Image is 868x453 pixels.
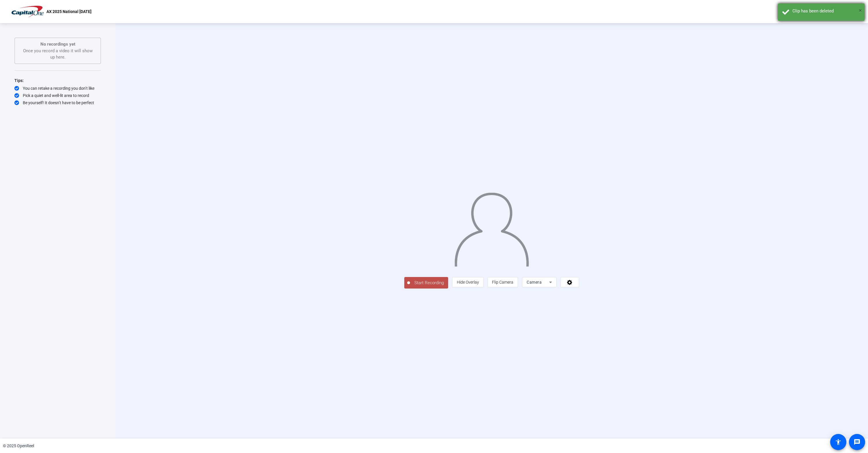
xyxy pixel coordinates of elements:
[21,41,95,61] div: Once you record a video it will show up here.
[452,277,484,287] button: Hide Overlay
[12,6,44,17] img: OpenReel logo
[410,280,448,286] span: Start Recording
[457,280,479,284] span: Hide Overlay
[14,100,101,106] div: Be yourself! It doesn’t have to be perfect
[14,77,101,84] div: Tips:
[854,439,860,445] mat-icon: message
[14,85,101,91] div: You can retake a recording you don’t like
[3,443,34,449] div: © 2025 OpenReel
[859,7,862,14] span: ×
[527,280,542,284] span: Camera
[792,8,860,14] div: Clip has been deleted
[14,93,101,98] div: Pick a quiet and well-lit area to record
[487,277,518,287] button: Flip Camera
[859,6,862,15] button: Close
[454,188,530,267] img: overlay
[492,280,513,284] span: Flip Camera
[835,439,842,445] mat-icon: accessibility
[404,277,448,289] button: Start Recording
[46,8,91,15] p: AX 2025 National [DATE]
[21,41,95,48] p: No recordings yet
